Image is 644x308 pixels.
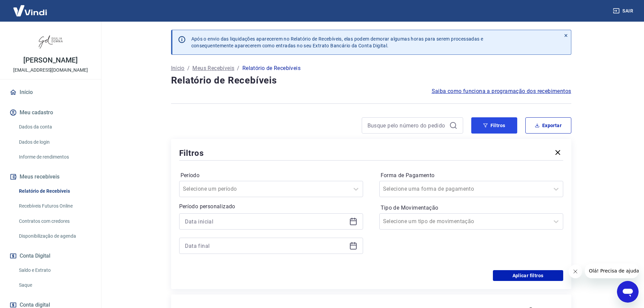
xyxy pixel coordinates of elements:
button: Aplicar filtros [493,270,563,281]
p: / [187,64,190,72]
input: Data inicial [185,216,347,227]
a: Relatório de Recebíveis [16,184,93,198]
iframe: Botão para abrir a janela de mensagens [617,281,639,303]
p: [EMAIL_ADDRESS][DOMAIN_NAME] [13,67,88,74]
p: [PERSON_NAME] [23,57,77,64]
button: Meu cadastro [8,105,93,120]
img: 11efcaa0-b592-4158-bf44-3e3a1f4dab66.jpeg [37,27,64,54]
a: Disponibilização de agenda [16,229,93,243]
a: Contratos com credores [16,214,93,228]
iframe: Fechar mensagem [569,265,582,278]
label: Período [181,171,362,180]
input: Data final [185,241,347,251]
a: Meus Recebíveis [192,64,234,72]
button: Exportar [525,117,571,134]
p: / [237,64,239,72]
button: Conta Digital [8,248,93,263]
a: Saque [16,278,93,292]
button: Meus recebíveis [8,169,93,184]
iframe: Mensagem da empresa [585,263,639,278]
label: Forma de Pagamento [381,171,562,180]
a: Dados da conta [16,120,93,134]
a: Início [171,64,185,72]
a: Informe de rendimentos [16,150,93,164]
a: Saldo e Extrato [16,263,93,277]
a: Saiba como funciona a programação dos recebimentos [432,87,571,95]
button: Sair [612,5,636,17]
span: Olá! Precisa de ajuda? [4,5,57,10]
a: Recebíveis Futuros Online [16,199,93,213]
p: Período personalizado [179,203,363,211]
p: Após o envio das liquidações aparecerem no Relatório de Recebíveis, elas podem demorar algumas ho... [191,35,483,49]
a: Dados de login [16,135,93,149]
button: Filtros [471,117,517,134]
p: Relatório de Recebíveis [242,64,301,72]
input: Busque pelo número do pedido [367,120,447,131]
a: Início [8,85,93,100]
h4: Relatório de Recebíveis [171,74,571,87]
h5: Filtros [179,148,204,159]
label: Tipo de Movimentação [381,204,562,212]
img: Vindi [8,0,52,21]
